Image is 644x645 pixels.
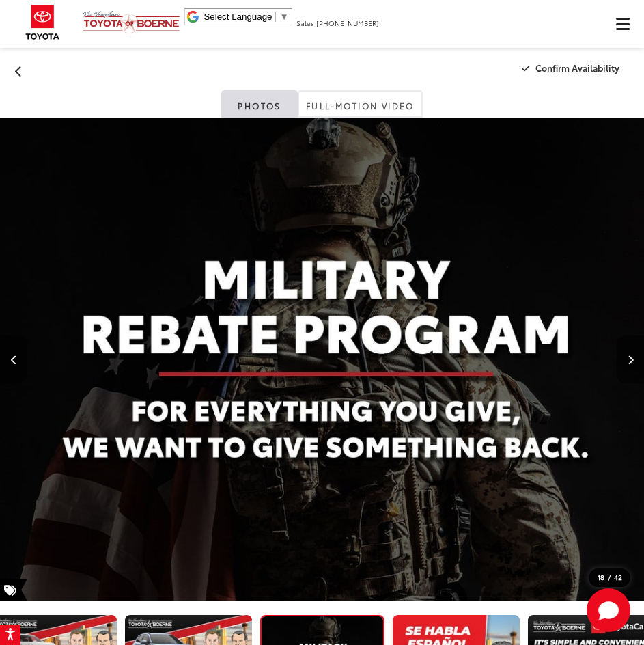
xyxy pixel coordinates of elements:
span: Sales [296,18,314,28]
button: Next image [617,335,644,383]
span: [PHONE_NUMBER] [316,18,379,28]
svg: Start Chat [587,588,630,632]
a: Select Language​ [204,12,288,22]
span: Confirm Availability [535,61,619,74]
img: Vic Vaughan Toyota of Boerne [83,10,180,34]
button: Confirm Availability [514,56,631,80]
span: Select Language [204,12,272,22]
a: Photos [221,90,298,118]
span: / [606,573,612,582]
span: ▼ [279,12,288,22]
span: 18 [598,572,604,582]
span: ​ [275,12,276,22]
button: Toggle Chat Window [587,588,630,632]
a: Full-Motion Video [298,90,423,118]
span: 42 [614,572,622,582]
